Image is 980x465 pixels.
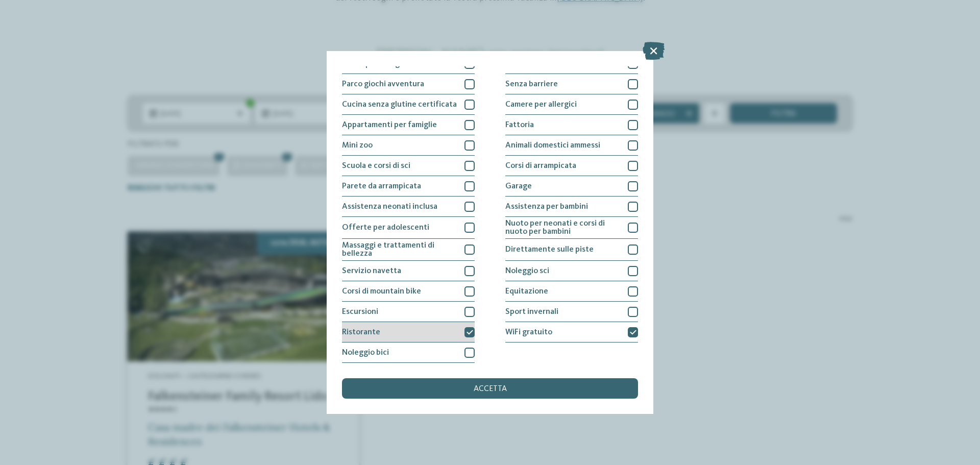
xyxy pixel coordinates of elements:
span: Massaggi e trattamenti di bellezza [342,241,457,258]
span: Fattoria [505,121,534,129]
span: Sport invernali [505,308,558,316]
span: Appartamenti per famiglie [342,121,437,129]
span: Assistenza per bambini [505,203,588,211]
span: WiFi gratuito [505,328,552,336]
span: Offerte per adolescenti [342,224,429,232]
span: Nuoto per neonati e corsi di nuoto per bambini [505,219,620,236]
span: accetta [474,385,507,393]
span: Corsi di mountain bike [342,287,421,296]
span: Parco giochi avventura [342,80,424,88]
span: Cucina senza glutine certificata [342,101,457,109]
span: Noleggio sci [505,267,549,275]
span: Escursioni [342,308,378,316]
span: Parete da arrampicata [342,182,421,190]
span: Animali domestici ammessi [505,141,600,150]
span: Noleggio bici [342,349,389,357]
span: Ristorante [342,328,380,336]
span: Direttamente sulle piste [505,246,594,254]
span: Camere per allergici [505,101,577,109]
span: Assistenza neonati inclusa [342,203,437,211]
span: Equitazione [505,287,548,296]
span: Corsi di arrampicata [505,162,576,170]
span: Senza barriere [505,80,558,88]
span: Servizio navetta [342,267,401,275]
span: Mini zoo [342,141,373,150]
span: Scuola e corsi di sci [342,162,410,170]
span: Garage [505,182,532,190]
